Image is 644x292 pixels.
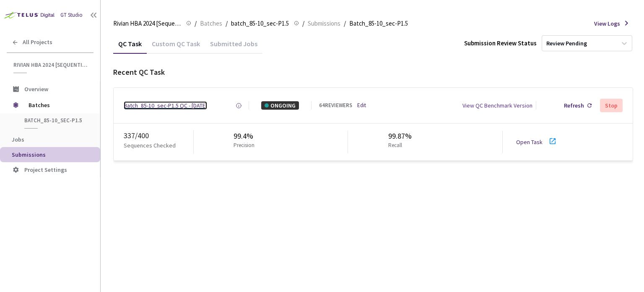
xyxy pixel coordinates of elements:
[261,101,299,110] div: ONGOING
[226,18,228,29] li: /
[24,166,67,174] span: Project Settings
[113,18,181,29] span: Rivian HBA 2024 [Sequential]
[23,39,52,46] span: All Projects
[29,97,86,113] span: Batches
[234,131,258,142] div: 99.4%
[564,101,584,110] div: Refresh
[113,67,633,78] div: Recent QC Task
[357,102,366,110] a: Edit
[308,18,340,29] span: Submissions
[198,18,224,28] a: Batches
[205,39,262,54] div: Submitted Jobs
[349,18,408,29] span: Batch_85-10_sec-P1.5
[388,131,412,142] div: 99.87%
[516,138,543,146] a: Open Task
[464,39,537,47] div: Submission Review Status
[124,141,176,150] p: Sequences Checked
[388,142,408,150] p: Recall
[24,85,48,93] span: Overview
[231,18,289,29] span: batch_85-10_sec-P1.5
[12,136,24,143] span: Jobs
[234,142,254,150] p: Precision
[462,101,532,110] div: View QC Benchmark Version
[344,18,346,29] li: /
[60,11,83,19] div: GT Studio
[12,151,46,158] span: Submissions
[200,18,222,29] span: Batches
[302,18,304,29] li: /
[147,39,205,54] div: Custom QC Task
[195,18,197,29] li: /
[124,101,207,110] a: Batch_85-10_sec-P1.5 QC - [DATE]
[546,39,587,47] div: Review Pending
[306,18,342,28] a: Submissions
[605,102,618,109] div: Stop
[124,130,193,141] div: 337 / 400
[319,102,352,110] div: 64 REVIEWERS
[594,19,620,28] span: View Logs
[113,39,147,54] div: QC Task
[13,61,88,68] span: Rivian HBA 2024 [Sequential]
[24,117,86,124] span: batch_85-10_sec-P1.5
